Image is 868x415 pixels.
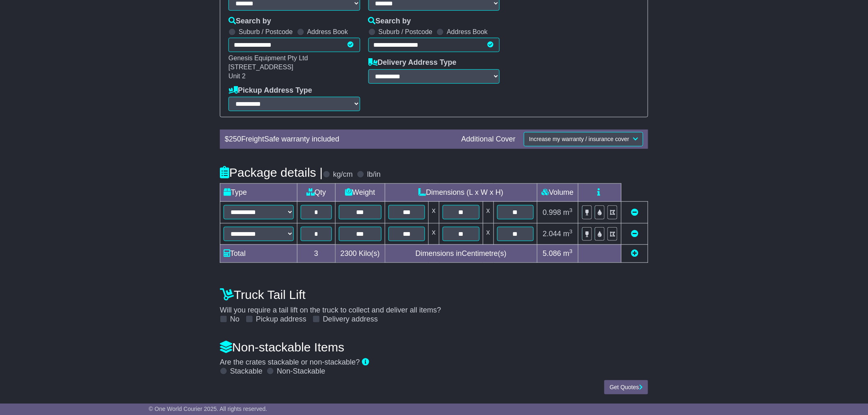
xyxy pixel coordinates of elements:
div: $ FreightSafe warranty included [221,135,457,144]
td: Kilo(s) [335,244,385,262]
span: 2300 [340,249,357,258]
sup: 3 [569,228,573,235]
td: Dimensions in Centimetre(s) [385,244,537,262]
span: 2.044 [543,230,561,238]
label: Stackable [230,367,263,376]
span: Are the crates stackable or non-stackable? [220,358,360,366]
button: Increase my warranty / insurance cover [524,132,643,146]
span: [STREET_ADDRESS] [228,64,293,71]
h4: Package details | [220,166,323,179]
label: Search by [228,17,271,26]
td: x [429,202,439,223]
label: No [230,315,240,324]
span: m [563,249,573,258]
label: kg/cm [333,170,353,179]
td: x [429,223,439,244]
label: Suburb / Postcode [379,28,433,36]
label: Delivery address [323,315,378,324]
td: Dimensions (L x W x H) [385,184,537,202]
span: © One World Courier 2025. All rights reserved. [149,406,267,412]
label: Address Book [307,28,348,36]
h4: Truck Tail Lift [220,288,648,301]
td: Volume [537,184,578,202]
td: Total [220,244,297,262]
span: 0.998 [543,208,561,217]
label: Non-Stackable [277,367,325,376]
div: Additional Cover [457,135,520,144]
td: Type [220,184,297,202]
span: Increase my warranty / insurance cover [529,136,629,142]
sup: 3 [569,207,573,213]
span: 5.086 [543,249,561,258]
span: Unit 2 [228,73,246,80]
sup: 3 [569,248,573,254]
span: 250 [229,135,241,143]
label: Address Book [447,28,488,36]
a: Add new item [631,249,638,258]
a: Remove this item [631,208,638,217]
label: Pickup address [256,315,306,324]
div: Will you require a tail lift on the truck to collect and deliver all items? [216,284,652,324]
td: Weight [335,184,385,202]
button: Get Quotes [604,380,648,394]
span: Genesis Equipment Pty Ltd [228,55,308,62]
td: Qty [297,184,335,202]
span: m [563,230,573,238]
td: 3 [297,244,335,262]
a: Remove this item [631,230,638,238]
label: Search by [368,17,411,26]
label: Suburb / Postcode [239,28,293,36]
label: Delivery Address Type [368,58,457,67]
td: x [483,202,493,223]
label: lb/in [367,170,381,179]
span: m [563,208,573,217]
h4: Non-stackable Items [220,340,648,354]
td: x [483,223,493,244]
label: Pickup Address Type [228,86,312,95]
